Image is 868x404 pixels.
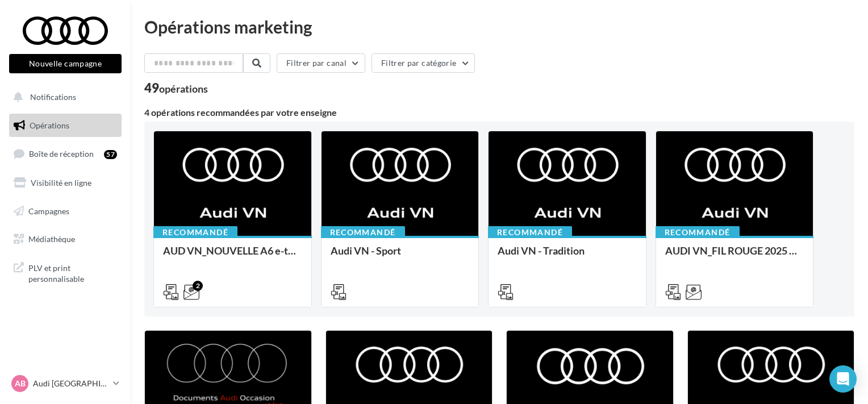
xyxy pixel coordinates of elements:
[144,82,208,94] div: 49
[193,281,203,291] div: 2
[656,226,740,239] div: Recommandé
[372,53,475,73] button: Filtrer par catégorie
[7,227,124,251] a: Médiathèque
[28,206,69,215] span: Campagnes
[159,84,208,94] div: opérations
[29,149,94,159] span: Boîte de réception
[488,226,572,239] div: Recommandé
[144,18,854,35] div: Opérations marketing
[7,141,124,166] a: Boîte de réception57
[163,245,302,268] div: AUD VN_NOUVELLE A6 e-tron
[829,365,857,393] div: Open Intercom Messenger
[7,85,119,109] button: Notifications
[9,373,122,394] a: AB Audi [GEOGRAPHIC_DATA]
[498,245,637,268] div: Audi VN - Tradition
[331,245,470,268] div: Audi VN - Sport
[30,120,69,130] span: Opérations
[7,114,124,138] a: Opérations
[31,178,91,188] span: Visibilité en ligne
[7,199,124,223] a: Campagnes
[7,256,124,289] a: PLV et print personnalisable
[33,378,108,389] p: Audi [GEOGRAPHIC_DATA]
[7,171,124,195] a: Visibilité en ligne
[277,53,365,73] button: Filtrer par canal
[28,234,75,244] span: Médiathèque
[321,226,405,239] div: Recommandé
[28,260,117,285] span: PLV et print personnalisable
[30,92,76,102] span: Notifications
[104,150,117,159] div: 57
[665,245,804,268] div: AUDI VN_FIL ROUGE 2025 - A1, Q2, Q3, Q5 et Q4 e-tron
[144,108,854,117] div: 4 opérations recommandées par votre enseigne
[153,226,237,239] div: Recommandé
[9,54,122,73] button: Nouvelle campagne
[15,378,26,389] span: AB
